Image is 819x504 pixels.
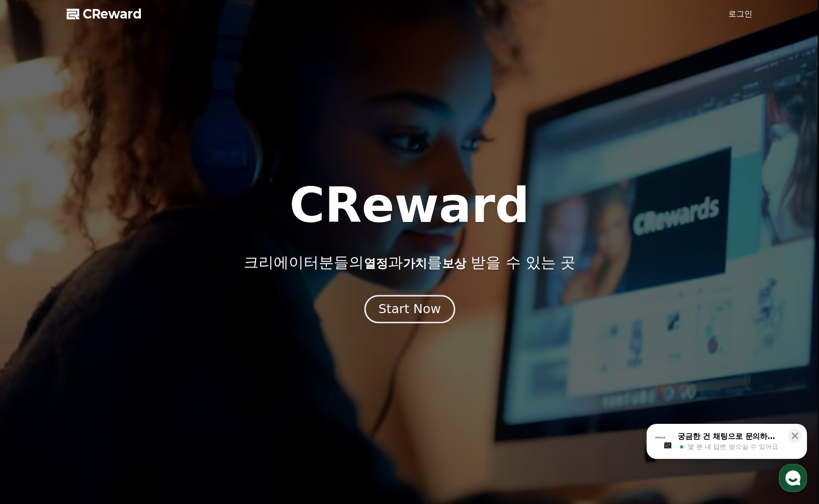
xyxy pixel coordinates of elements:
[366,306,453,315] a: Start Now
[92,333,104,341] span: 대화
[155,333,167,341] span: 설정
[83,6,142,22] span: CReward
[244,254,575,272] p: 크리에이터분들의 과 를 받을 수 있는 곳
[129,318,192,343] a: 설정
[289,181,529,229] h1: CReward
[378,301,441,318] div: Start Now
[442,257,466,271] span: 보상
[67,6,142,22] a: CReward
[728,8,752,20] a: 로그인
[364,295,455,324] button: Start Now
[403,257,427,271] span: 가치
[66,318,129,343] a: 대화
[364,257,388,271] span: 열정
[32,333,38,341] span: 홈
[3,318,66,343] a: 홈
